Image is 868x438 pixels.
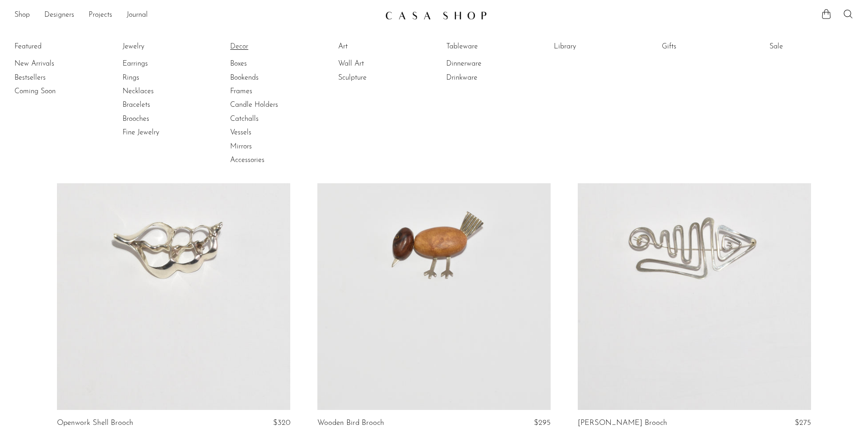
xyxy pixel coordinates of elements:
[662,40,730,57] ul: Gifts
[14,57,82,98] ul: Featured
[338,42,406,52] a: Art
[14,10,30,21] a: Shop
[123,86,190,96] a: Necklaces
[769,42,837,52] a: Sale
[554,42,622,52] a: Library
[317,419,384,427] a: Wooden Bird Brooch
[446,59,514,69] a: Dinnerware
[14,8,378,23] ul: NEW HEADER MENU
[446,40,514,85] ul: Tableware
[769,40,837,57] ul: Sale
[123,59,190,69] a: Earrings
[89,10,112,21] a: Projects
[123,42,190,52] a: Jewelry
[14,86,82,96] a: Coming Soon
[57,419,133,427] a: Openwork Shell Brooch
[123,100,190,110] a: Bracelets
[230,100,298,110] a: Candle Holders
[446,42,514,52] a: Tableware
[123,128,190,138] a: Fine Jewelry
[230,114,298,124] a: Catchalls
[230,73,298,83] a: Bookends
[44,10,74,21] a: Designers
[230,86,298,96] a: Frames
[14,8,378,23] nav: Desktop navigation
[534,419,551,427] span: $295
[14,59,82,69] a: New Arrivals
[14,73,82,83] a: Bestsellers
[446,73,514,83] a: Drinkware
[338,73,406,83] a: Sculpture
[230,42,298,52] a: Decor
[338,59,406,69] a: Wall Art
[273,419,290,427] span: $320
[230,40,298,167] ul: Decor
[123,40,190,140] ul: Jewelry
[662,42,730,52] a: Gifts
[230,142,298,152] a: Mirrors
[123,114,190,124] a: Brooches
[338,40,406,85] ul: Art
[230,128,298,138] a: Vessels
[127,10,148,21] a: Journal
[795,419,811,427] span: $275
[230,59,298,69] a: Boxes
[578,419,667,427] a: [PERSON_NAME] Brooch
[554,40,622,57] ul: Library
[123,73,190,83] a: Rings
[230,155,298,165] a: Accessories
